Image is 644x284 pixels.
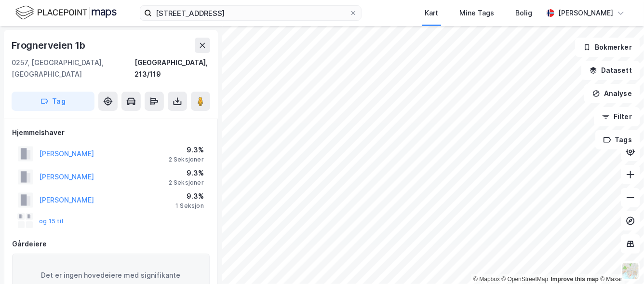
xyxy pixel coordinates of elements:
[12,127,210,138] div: Hjemmelshaver
[581,61,640,80] button: Datasett
[594,107,640,126] button: Filter
[575,38,640,57] button: Bokmerker
[551,276,599,283] a: Improve this map
[169,156,204,163] div: 2 Seksjoner
[152,6,349,20] input: Søk på adresse, matrikkel, gårdeiere, leietakere eller personer
[169,144,204,156] div: 9.3%
[595,130,640,149] button: Tags
[175,190,204,202] div: 9.3%
[459,7,494,19] div: Mine Tags
[12,92,94,111] button: Tag
[596,238,644,284] div: Kontrollprogram for chat
[515,7,532,19] div: Bolig
[169,167,204,179] div: 9.3%
[596,238,644,284] iframe: Chat Widget
[175,202,204,210] div: 1 Seksjon
[425,7,438,19] div: Kart
[169,179,204,187] div: 2 Seksjoner
[473,276,500,283] a: Mapbox
[12,38,87,53] div: Frognerveien 1b
[12,57,134,80] div: 0257, [GEOGRAPHIC_DATA], [GEOGRAPHIC_DATA]
[584,84,640,103] button: Analyse
[558,7,613,19] div: [PERSON_NAME]
[134,57,210,80] div: [GEOGRAPHIC_DATA], 213/119
[502,276,549,283] a: OpenStreetMap
[15,4,117,21] img: logo.f888ab2527a4732fd821a326f86c7f29.svg
[12,238,210,250] div: Gårdeiere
